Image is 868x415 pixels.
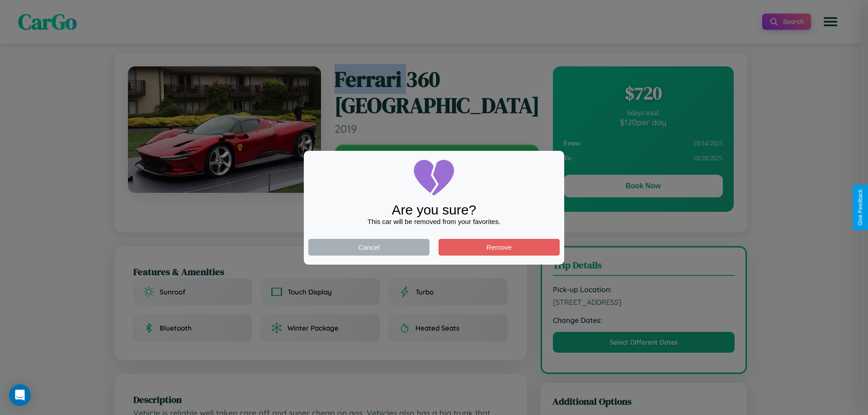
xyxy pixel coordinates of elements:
div: This car will be removed from your favorites. [308,218,560,225]
img: broken-heart [411,155,457,201]
div: Open Intercom Messenger [9,384,31,406]
button: Remove [439,239,560,256]
div: Are you sure? [308,202,560,218]
button: Cancel [308,239,429,256]
div: Give Feedback [857,189,863,226]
